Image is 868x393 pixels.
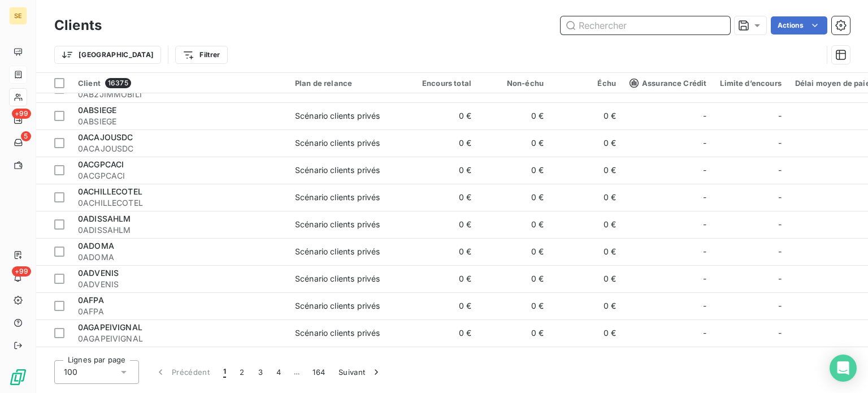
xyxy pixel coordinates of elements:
[9,111,27,129] a: +99
[550,319,623,347] td: 0 €
[332,360,389,384] button: Suivant
[21,131,31,141] span: 5
[550,238,623,265] td: 0 €
[406,184,478,211] td: 0 €
[78,132,133,142] span: 0ACAJOUSDC
[406,129,478,157] td: 0 €
[295,246,380,257] div: Scénario clients privés
[478,238,550,265] td: 0 €
[406,265,478,292] td: 0 €
[406,102,478,129] td: 0 €
[478,319,550,347] td: 0 €
[720,79,781,88] div: Limite d’encours
[12,109,31,119] span: +99
[105,78,131,88] span: 16375
[550,129,623,157] td: 0 €
[295,327,380,339] div: Scénario clients privés
[478,265,550,292] td: 0 €
[78,252,281,263] span: 0ADOMA
[406,319,478,347] td: 0 €
[78,268,119,278] span: 0ADVENIS
[630,79,706,88] span: Assurance Crédit
[295,110,380,122] div: Scénario clients privés
[223,366,226,378] span: 1
[478,102,550,129] td: 0 €
[550,292,623,319] td: 0 €
[78,295,104,305] span: 0AFPA
[306,360,332,384] button: 164
[295,300,380,312] div: Scénario clients privés
[78,89,281,100] span: 0AB2JIMMOBILI
[703,110,706,122] span: -
[78,349,124,359] span: 0AGATESPL
[78,306,281,317] span: 0AFPA
[830,355,857,382] div: Open Intercom Messenger
[78,214,131,223] span: 0ADISSAHLM
[78,159,124,169] span: 0ACGPCACI
[406,347,478,374] td: 0 €
[703,246,706,257] span: -
[295,192,380,203] div: Scénario clients privés
[550,184,623,211] td: 0 €
[778,192,782,203] span: -
[413,79,471,88] div: Encours total
[78,105,116,115] span: 0ABSIEGE
[78,224,281,236] span: 0ADISSAHLM
[78,197,281,209] span: 0ACHILLECOTEL
[9,7,27,25] div: SE
[778,219,782,230] span: -
[406,211,478,238] td: 0 €
[703,327,706,339] span: -
[78,79,101,88] span: Client
[288,363,306,381] span: …
[78,241,114,251] span: 0ADOMA
[9,133,27,152] a: 5
[78,143,281,154] span: 0ACAJOUSDC
[778,300,782,312] span: -
[148,360,216,384] button: Précédent
[216,360,233,384] button: 1
[478,184,550,211] td: 0 €
[78,279,281,290] span: 0ADVENIS
[557,79,616,88] div: Échu
[703,219,706,230] span: -
[54,15,102,36] h3: Clients
[270,360,288,384] button: 4
[550,102,623,129] td: 0 €
[478,129,550,157] td: 0 €
[295,219,380,230] div: Scénario clients privés
[550,211,623,238] td: 0 €
[478,292,550,319] td: 0 €
[778,110,782,122] span: -
[78,116,281,127] span: 0ABSIEGE
[251,360,270,384] button: 3
[295,137,380,149] div: Scénario clients privés
[175,46,227,64] button: Filtrer
[703,273,706,284] span: -
[78,170,281,182] span: 0ACGPCACI
[406,238,478,265] td: 0 €
[771,16,827,34] button: Actions
[778,137,782,149] span: -
[550,157,623,184] td: 0 €
[78,333,281,344] span: 0AGAPEIVIGNAL
[406,157,478,184] td: 0 €
[295,79,399,88] div: Plan de relance
[478,157,550,184] td: 0 €
[561,16,730,34] input: Rechercher
[550,265,623,292] td: 0 €
[9,368,27,386] img: Logo LeanPay
[64,366,77,378] span: 100
[478,347,550,374] td: 0 €
[703,165,706,176] span: -
[12,266,31,277] span: +99
[295,273,380,284] div: Scénario clients privés
[78,322,142,332] span: 0AGAPEIVIGNAL
[550,347,623,374] td: 0 €
[778,165,782,176] span: -
[703,137,706,149] span: -
[406,292,478,319] td: 0 €
[78,187,142,196] span: 0ACHILLECOTEL
[478,211,550,238] td: 0 €
[778,327,782,339] span: -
